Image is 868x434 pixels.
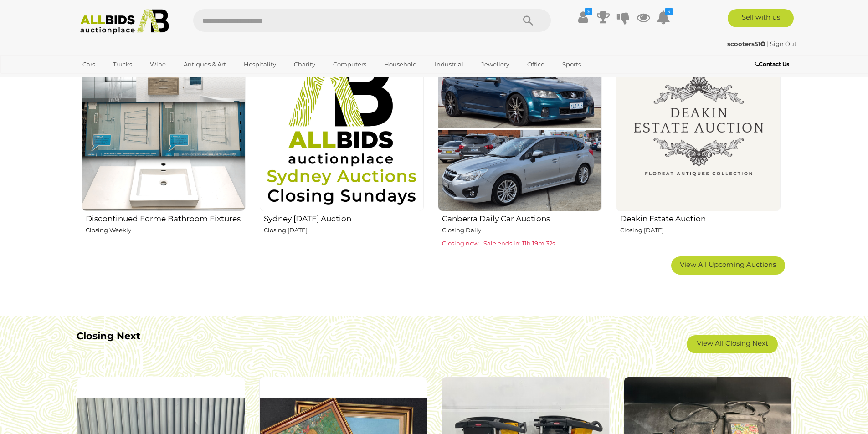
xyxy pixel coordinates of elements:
[327,57,372,72] a: Computers
[616,46,780,249] a: Deakin Estate Auction Closing [DATE]
[264,212,424,223] h2: Sydney [DATE] Auction
[521,57,550,72] a: Office
[429,57,469,72] a: Industrial
[77,72,153,87] a: [GEOGRAPHIC_DATA]
[770,40,796,47] a: Sign Out
[671,256,785,275] a: View All Upcoming Auctions
[767,40,769,47] span: |
[755,59,791,69] a: Contact Us
[727,40,765,47] strong: scooters51
[475,57,515,72] a: Jewellery
[238,57,282,72] a: Hospitality
[178,57,232,72] a: Antiques & Art
[680,260,776,269] span: View All Upcoming Auctions
[620,225,780,235] p: Closing [DATE]
[442,212,602,223] h2: Canberra Daily Car Auctions
[288,57,321,72] a: Charity
[687,335,778,353] a: View All Closing Next
[378,57,423,72] a: Household
[81,46,246,249] a: Discontinued Forme Bathroom Fixtures Closing Weekly
[260,47,424,211] img: Sydney Sunday Auction
[442,240,555,247] span: Closing now - Sale ends in: 11h 19m 32s
[264,225,424,235] p: Closing [DATE]
[728,9,794,27] a: Sell with us
[438,47,602,211] img: Canberra Daily Car Auctions
[75,9,174,34] img: Allbids.com.au
[657,9,670,26] a: 3
[86,225,246,235] p: Closing Weekly
[576,9,590,26] a: $
[505,9,551,32] button: Search
[442,225,602,235] p: Closing Daily
[755,61,789,67] b: Contact Us
[616,47,780,211] img: Deakin Estate Auction
[259,46,424,249] a: Sydney [DATE] Auction Closing [DATE]
[77,330,140,342] b: Closing Next
[107,57,138,72] a: Trucks
[77,57,101,72] a: Cars
[437,46,602,249] a: Canberra Daily Car Auctions Closing Daily Closing now - Sale ends in: 11h 19m 32s
[556,57,587,72] a: Sports
[620,212,780,223] h2: Deakin Estate Auction
[585,8,592,15] i: $
[82,47,246,211] img: Discontinued Forme Bathroom Fixtures
[665,8,673,15] i: 3
[86,212,246,223] h2: Discontinued Forme Bathroom Fixtures
[144,57,172,72] a: Wine
[727,40,767,47] a: scooters51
